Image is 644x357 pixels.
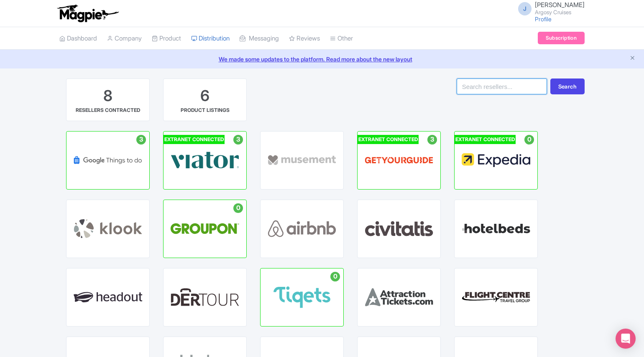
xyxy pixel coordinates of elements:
div: PRODUCT LISTINGS [181,106,230,114]
a: 0 [260,268,344,327]
button: Search [550,78,585,94]
small: Argosy Cruises [535,10,585,15]
a: Subscription [538,32,585,44]
div: Open Intercom Messenger [616,329,636,349]
a: Messaging [240,27,279,50]
a: EXTRANET CONNECTED 3 [357,131,441,190]
img: logo-ab69f6fb50320c5b225c76a69d11143b.png [55,4,120,23]
div: RESELLERS CONTRACTED [76,106,140,114]
a: Reviews [289,27,320,50]
a: Product [152,27,181,50]
a: Distribution [191,27,230,50]
a: J [PERSON_NAME] Argosy Cruises [513,2,585,15]
a: EXTRANET CONNECTED 0 [454,131,538,190]
div: 8 [103,86,112,106]
a: We made some updates to the platform. Read more about the new layout [5,55,639,63]
a: EXTRANET CONNECTED 3 [163,131,247,190]
a: Company [107,27,142,50]
a: 8 RESELLERS CONTRACTED [66,78,150,121]
span: [PERSON_NAME] [535,1,585,9]
div: 6 [200,86,210,106]
span: J [518,2,532,15]
input: Search resellers... [457,78,547,94]
button: Close announcement [629,54,636,63]
a: Other [330,27,353,50]
a: 0 [163,200,247,258]
a: 6 PRODUCT LISTINGS [163,78,247,121]
a: Dashboard [59,27,97,50]
a: Profile [535,15,552,23]
a: 3 [66,131,150,190]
